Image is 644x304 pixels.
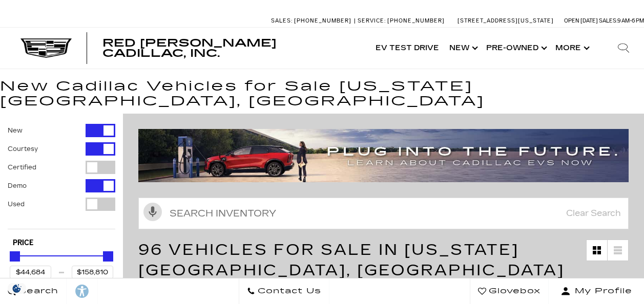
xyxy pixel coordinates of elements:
span: My Profile [571,284,632,298]
span: [PHONE_NUMBER] [387,17,445,24]
span: Open [DATE] [564,17,598,24]
a: Sales: [PHONE_NUMBER] [271,18,354,24]
section: Click to Open Cookie Consent Modal [5,283,29,294]
input: Search Inventory [138,198,629,229]
a: Pre-Owned [481,28,550,69]
a: New [444,28,481,69]
span: [PHONE_NUMBER] [294,17,351,24]
label: New [8,125,23,136]
input: Minimum [10,266,51,279]
label: Used [8,199,25,209]
div: Filter by Vehicle Type [8,124,115,229]
div: Minimum Price [10,251,20,262]
label: Demo [8,181,27,191]
a: EV Test Drive [370,28,444,69]
h5: Price [13,238,110,248]
span: Search [16,284,58,298]
a: Red [PERSON_NAME] Cadillac, Inc. [102,38,360,58]
span: Service: [358,17,386,24]
span: Glovebox [486,284,541,298]
label: Courtesy [8,144,38,154]
span: Sales: [271,17,293,24]
a: [STREET_ADDRESS][US_STATE] [458,17,554,24]
input: Maximum [72,266,113,279]
span: 96 Vehicles for Sale in [US_STATE][GEOGRAPHIC_DATA], [GEOGRAPHIC_DATA] [138,241,565,279]
div: Price [10,248,113,279]
img: Cadillac Dark Logo with Cadillac White Text [20,38,72,58]
label: Certified [8,162,36,172]
a: Contact Us [239,278,329,304]
span: Red [PERSON_NAME] Cadillac, Inc. [102,37,277,59]
span: Sales: [599,17,617,24]
img: Opt-Out Icon [5,283,29,294]
svg: Click to toggle on voice search [143,203,162,221]
button: Open user profile menu [549,278,644,304]
img: ev-blog-post-banners4 [138,129,636,182]
button: More [550,28,593,69]
a: Glovebox [470,278,549,304]
span: 9 AM-6 PM [617,17,644,24]
a: Service: [PHONE_NUMBER] [354,18,447,24]
span: Contact Us [255,284,321,298]
div: Maximum Price [103,251,113,262]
